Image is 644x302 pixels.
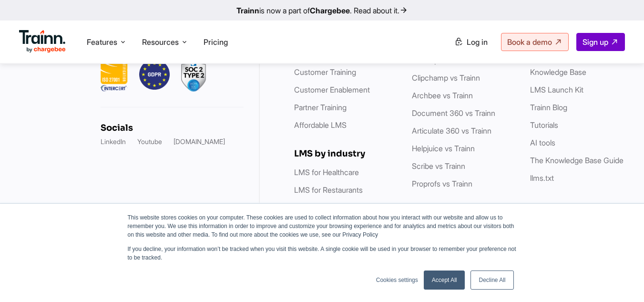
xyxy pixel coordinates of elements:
a: Book a demo [501,33,569,51]
a: Sign up [576,33,625,51]
a: Helpjuice vs Trainn [412,144,475,153]
span: Log in [467,37,488,47]
span: Resources [142,37,179,47]
a: LMS for Restaurants [294,185,363,195]
a: Document 360 vs Trainn [412,108,495,118]
span: Book a demo [507,37,552,47]
a: Partner Training [294,103,347,112]
img: ISO [101,57,128,92]
a: llms.txt [530,173,554,183]
a: Cookies settings [376,276,418,284]
a: Knowledge Base [530,67,586,77]
a: LinkedIn [101,137,126,146]
p: If you decline, your information won’t be tracked when you visit this website. A single cookie wi... [128,245,517,262]
a: Customer Enablement [294,85,370,94]
p: This website stores cookies on your computer. These cookies are used to collect information about... [128,213,517,239]
span: Features [87,37,117,47]
a: Articulate 360 vs Trainn [412,126,491,135]
a: The Knowledge Base Guide [530,156,624,165]
img: Trainn Logo [19,30,66,53]
a: Archbee vs Trainn [412,91,473,100]
h6: Socials [101,123,244,133]
a: Proprofs vs Trainn [412,179,472,188]
a: Pricing [204,37,228,47]
a: Youtube [137,137,162,146]
b: Chargebee [310,6,350,15]
a: Customer Training [294,67,356,77]
h6: LMS by industry [294,148,393,159]
a: Decline All [470,271,513,290]
a: LMS Launch Kit [530,85,583,94]
a: Trainn Blog [530,103,567,112]
img: GDPR.png [139,57,170,92]
span: Sign up [583,37,608,47]
a: LMS for Healthcare [294,167,359,177]
b: Trainn [236,6,259,15]
a: AI tools [530,138,555,147]
a: Log in [449,33,493,51]
a: Scribe vs Trainn [412,161,465,171]
a: Tutorials [530,120,558,130]
a: Accept All [424,271,465,290]
img: soc2 [181,57,206,92]
a: [DOMAIN_NAME] [174,137,225,146]
a: Affordable LMS [294,120,347,130]
a: Clipchamp vs Trainn [412,73,480,83]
